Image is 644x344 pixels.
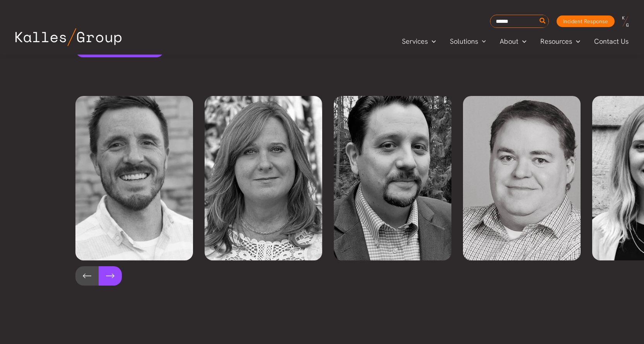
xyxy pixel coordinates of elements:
a: Contact Us [587,36,636,47]
span: About [500,36,518,47]
a: AboutMenu Toggle [493,36,533,47]
span: Menu Toggle [572,36,580,47]
span: Contact Us [594,36,629,47]
span: Services [402,36,428,47]
a: ServicesMenu Toggle [395,36,443,47]
a: Incident Response [557,15,615,27]
span: Menu Toggle [478,36,486,47]
a: SolutionsMenu Toggle [443,36,493,47]
span: Resources [540,36,572,47]
button: Search [538,15,548,27]
span: Menu Toggle [518,36,526,47]
nav: Primary Site Navigation [395,35,636,48]
img: Kalles Group [15,28,121,46]
span: Menu Toggle [428,36,436,47]
span: Solutions [450,36,478,47]
a: ResourcesMenu Toggle [533,36,587,47]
